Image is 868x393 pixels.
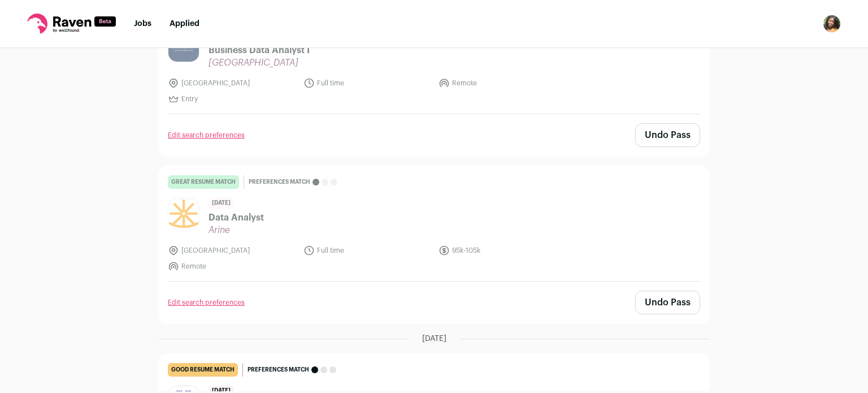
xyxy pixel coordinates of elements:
[168,245,297,256] li: [GEOGRAPHIC_DATA]
[159,166,709,281] a: great resume match Preferences match [DATE] Data Analyst Arine [GEOGRAPHIC_DATA] Full time 95k-10...
[168,93,297,105] li: Entry
[248,364,309,375] span: Preferences match
[635,123,700,147] button: Undo Pass
[168,77,297,89] li: [GEOGRAPHIC_DATA]
[168,261,297,272] li: Remote
[209,224,264,236] span: Arine
[439,77,567,89] li: Remote
[439,245,567,256] li: 95k-105k
[823,15,841,33] img: 17173030-medium_jpg
[303,77,432,89] li: Full time
[303,245,432,256] li: Full time
[209,211,264,224] span: Data Analyst
[134,20,151,28] a: Jobs
[635,291,700,314] button: Undo Pass
[422,333,446,344] span: [DATE]
[209,57,310,68] span: [GEOGRAPHIC_DATA]
[168,363,238,377] div: good resume match
[209,198,234,209] span: [DATE]
[168,175,239,189] div: great resume match
[168,298,245,307] a: Edit search preferences
[168,131,245,140] a: Edit search preferences
[249,176,310,188] span: Preferences match
[170,20,199,28] a: Applied
[823,15,841,33] button: Open dropdown
[168,200,199,227] img: 30f6334ed6e6d1e8156f6796affd3a42c014bf45892c763aca156e77a75340a1.jpg
[209,44,310,57] span: Business Data Analyst I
